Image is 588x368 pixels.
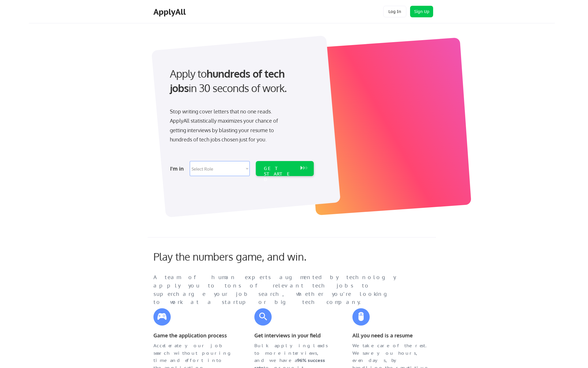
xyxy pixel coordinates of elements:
div: Stop writing cover letters that no one reads. ApplyAll statistically maximizes your chance of get... [170,107,288,144]
div: Play the numbers game, and win. [153,250,332,263]
div: Get interviews in your field [254,331,332,340]
button: Log In [383,6,406,17]
div: ApplyAll [153,7,187,17]
div: All you need is a resume [352,331,430,340]
div: Apply to in 30 seconds of work. [170,66,311,96]
div: I'm in [170,164,186,173]
div: Game the application process [153,331,231,340]
strong: hundreds of tech jobs [170,67,287,94]
div: GET STARTED [264,166,295,182]
button: Sign Up [410,6,433,17]
div: A team of human experts augmented by technology apply you to tons of relevant tech jobs to superc... [153,273,407,307]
